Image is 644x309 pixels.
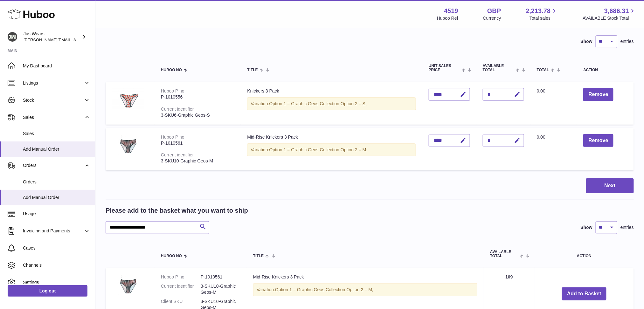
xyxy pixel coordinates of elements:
td: Knickers 3 Pack [241,82,422,124]
span: Option 1 = Graphic Geos Collection; [269,147,341,152]
a: 2,213.78 Total sales [526,7,558,21]
a: Log out [8,285,87,297]
span: Title [253,254,264,258]
td: Mid-Rise Knickers 3 Pack [241,128,422,170]
span: Option 1 = Graphic Geos Collection; [275,287,347,292]
span: AVAILABLE Total [483,64,514,72]
span: entries [620,224,634,230]
span: Option 2 = M; [347,287,373,292]
strong: GBP [487,7,501,15]
dd: P-1010561 [201,274,240,280]
span: 3,686.31 [604,7,629,15]
div: Variation: [247,143,416,156]
span: Add Manual Order [23,195,90,201]
label: Show [581,224,592,230]
div: P-1010556 [161,94,234,100]
img: Mid-Rise Knickers 3 Pack [112,134,144,155]
div: Currency [483,15,501,21]
span: Add Manual Order [23,146,90,152]
span: AVAILABLE Stock Total [583,15,636,21]
span: Unit Sales Price [429,64,460,72]
span: 0.00 [537,134,545,140]
img: Knickers 3 Pack [112,88,144,109]
div: 3-SKU10-Graphic Geos-M [161,158,234,164]
span: entries [620,38,634,45]
span: Total sales [530,15,558,21]
span: [PERSON_NAME][EMAIL_ADDRESS][DOMAIN_NAME] [24,37,128,42]
span: Invoicing and Payments [23,228,84,234]
button: Remove [583,88,613,101]
span: Cases [23,245,90,251]
button: Add to Basket [562,287,606,300]
span: My Dashboard [23,63,90,69]
span: Huboo no [161,254,182,258]
span: Option 2 = S; [341,101,367,106]
span: Usage [23,211,90,217]
span: 2,213.78 [526,7,551,15]
span: Option 2 = M; [341,147,367,152]
div: Huboo P no [161,134,184,140]
label: Show [581,38,592,45]
span: Option 1 = Graphic Geos Collection; [269,101,341,106]
div: 3-SKU6-Graphic Geos-S [161,112,234,118]
span: Listings [23,80,84,86]
div: Current identifier [161,152,194,157]
span: Settings [23,279,90,285]
a: 3,686.31 AVAILABLE Stock Total [583,7,636,21]
span: Orders [23,162,84,168]
strong: 4519 [444,7,458,15]
span: Title [247,68,258,72]
dt: Current identifier [161,283,201,295]
span: Huboo no [161,68,182,72]
div: Action [583,68,627,72]
span: Stock [23,97,84,103]
span: Channels [23,262,90,268]
span: Sales [23,114,84,120]
span: Sales [23,131,90,137]
h2: Please add to the basket what you want to ship [106,206,248,215]
div: JustWears [24,31,81,43]
div: Huboo Ref [437,15,458,21]
div: Current identifier [161,106,194,112]
dd: 3-SKU10-Graphic Geos-M [201,283,240,295]
button: Next [586,178,634,193]
span: 0.00 [537,88,545,93]
div: P-1010561 [161,140,234,146]
div: Variation: [247,97,416,110]
span: Orders [23,179,90,185]
button: Remove [583,134,613,147]
div: Variation: [253,283,477,296]
dt: Huboo P no [161,274,201,280]
span: Total [537,68,549,72]
span: AVAILABLE Total [490,250,518,258]
div: Huboo P no [161,88,184,93]
img: Mid-Rise Knickers 3 Pack [112,274,144,295]
th: Action [535,244,634,264]
img: josh@just-wears.com [8,32,17,42]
